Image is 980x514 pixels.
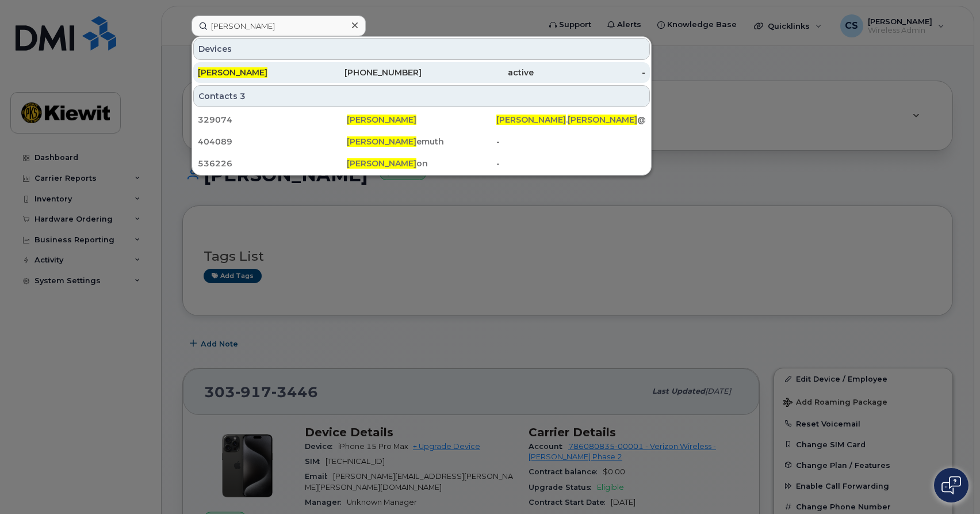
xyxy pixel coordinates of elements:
[198,114,347,125] div: 329074
[496,158,645,169] div: -
[193,38,650,60] div: Devices
[496,115,566,125] span: [PERSON_NAME]
[347,136,416,147] span: [PERSON_NAME]
[193,85,650,107] div: Contacts
[422,67,534,78] div: active
[193,62,650,83] a: [PERSON_NAME][PHONE_NUMBER]active-
[347,115,416,125] span: [PERSON_NAME]
[496,114,645,125] div: . @[PERSON_NAME][DOMAIN_NAME]
[347,136,496,147] div: emuth
[941,476,961,494] img: Open chat
[347,158,416,169] span: [PERSON_NAME]
[198,67,267,78] span: [PERSON_NAME]
[240,90,246,102] span: 3
[193,153,650,174] a: 536226[PERSON_NAME]on-
[496,136,645,147] div: -
[193,131,650,152] a: 404089[PERSON_NAME]emuth-
[198,158,347,169] div: 536226
[198,136,347,147] div: 404089
[534,67,646,78] div: -
[193,109,650,130] a: 329074[PERSON_NAME][PERSON_NAME].[PERSON_NAME]@[PERSON_NAME][DOMAIN_NAME]
[310,67,422,78] div: [PHONE_NUMBER]
[568,115,637,125] span: [PERSON_NAME]
[347,158,496,169] div: on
